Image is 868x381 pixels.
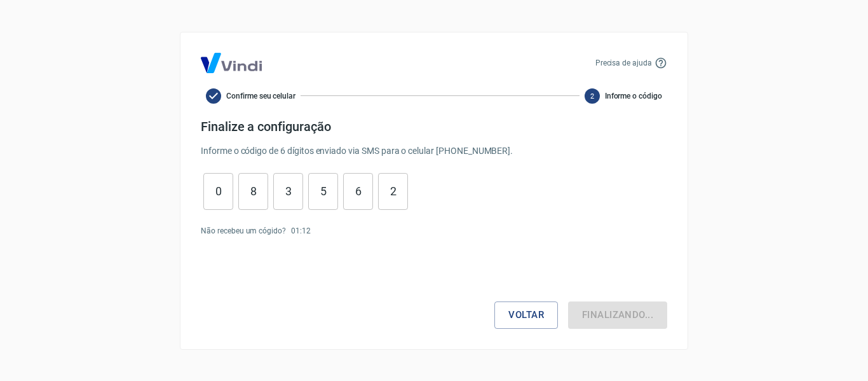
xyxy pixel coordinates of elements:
[226,90,295,102] span: Confirme seu celular
[590,92,594,100] text: 2
[291,225,311,237] p: 01 : 12
[201,119,667,134] h4: Finalize a configuração
[494,301,558,328] button: Voltar
[201,225,286,237] p: Não recebeu um cógido?
[595,57,652,69] p: Precisa de ajuda
[201,144,667,158] p: Informe o código de 6 dígitos enviado via SMS para o celular [PHONE_NUMBER] .
[605,90,662,102] span: Informe o código
[201,53,262,73] img: Logo Vind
